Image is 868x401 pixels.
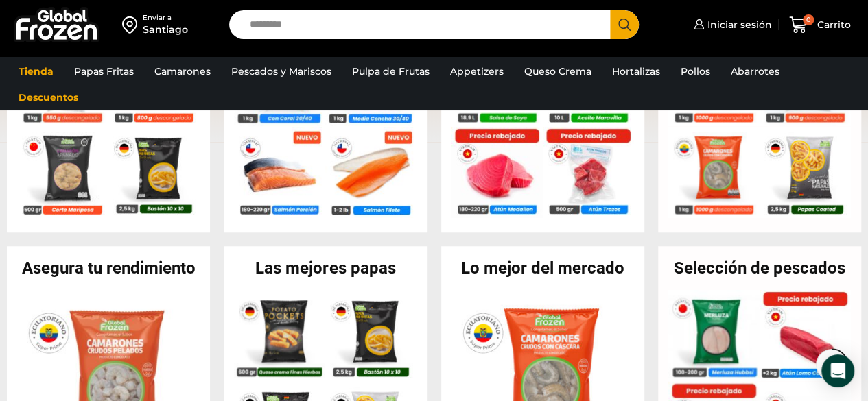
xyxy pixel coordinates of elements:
[605,58,667,84] a: Hortalizas
[441,260,644,276] h2: Lo mejor del mercado
[724,58,786,84] a: Abarrotes
[224,58,338,84] a: Pescados y Mariscos
[345,58,436,84] a: Pulpa de Frutas
[143,23,188,36] div: Santiago
[143,13,188,23] div: Enviar a
[786,9,854,41] a: 0 Carrito
[821,354,854,387] div: Open Intercom Messenger
[674,58,717,84] a: Pollos
[122,13,143,36] img: address-field-icon.svg
[443,58,511,84] a: Appetizers
[12,58,60,84] a: Tienda
[690,11,772,38] a: Iniciar sesión
[610,10,639,39] button: Search button
[148,58,218,84] a: Camarones
[814,18,851,32] span: Carrito
[803,14,814,25] span: 0
[658,260,861,276] h2: Selección de pescados
[517,58,598,84] a: Queso Crema
[12,84,85,110] a: Descuentos
[704,18,772,32] span: Iniciar sesión
[7,260,210,276] h2: Asegura tu rendimiento
[67,58,141,84] a: Papas Fritas
[224,260,427,276] h2: Las mejores papas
